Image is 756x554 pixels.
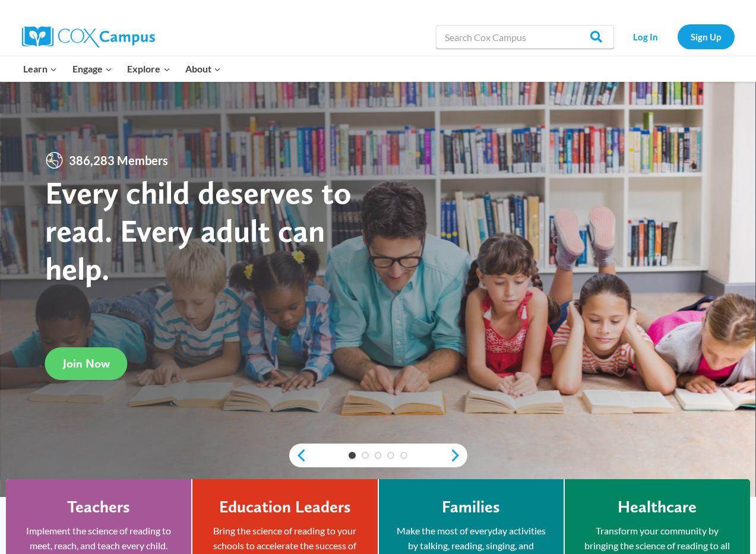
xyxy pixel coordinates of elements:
a: Join Now [45,347,128,380]
span: About [185,61,221,77]
span: Engage [72,61,112,77]
a: 2 [362,452,369,459]
nav: Secondary Navigation [620,24,735,49]
a: previous [289,448,307,463]
span: Learn [23,61,57,77]
a: next [450,448,467,463]
img: Cox Campus [22,26,155,48]
nav: Primary Navigation [16,56,229,81]
a: 1 [349,452,356,459]
a: Log In [620,24,672,49]
input: Search Cox Campus [436,25,614,49]
a: 5 [400,452,407,459]
h4: Teachers [67,497,130,517]
h4: Education Leaders [219,497,351,517]
p: Implement the science of reading to meet, reach, and teach every child. [24,523,173,553]
div: content slider buttons [289,444,467,467]
span: Explore [127,61,170,77]
h4: Healthcare [618,497,697,517]
strong: Every child deserves to read. Every adult can help. [45,173,352,287]
a: 3 [375,452,382,459]
a: 4 [387,452,394,459]
a: Sign Up [678,24,735,49]
span: 386,283 Members [64,151,173,170]
h4: Families [442,497,500,517]
span: Join Now [63,356,110,371]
